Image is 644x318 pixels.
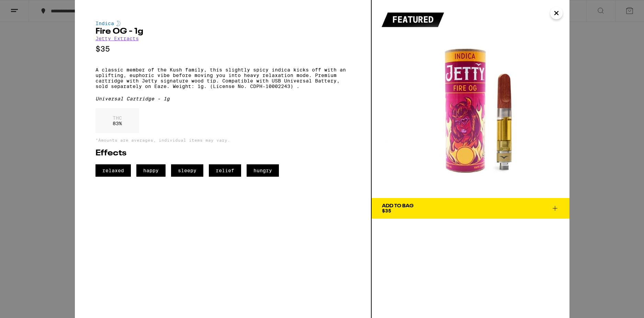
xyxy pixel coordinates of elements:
[113,115,122,121] p: THC
[95,45,350,53] p: $35
[209,164,241,177] span: relief
[95,108,139,133] div: 83 %
[382,204,414,208] div: Add To Bag
[95,149,350,157] h2: Effects
[116,21,121,26] img: indicaColor.svg
[95,96,350,101] div: Universal Cartridge - 1g
[247,164,279,177] span: hungry
[136,164,166,177] span: happy
[550,7,563,19] button: Close
[95,28,350,36] h2: Fire OG - 1g
[95,164,131,177] span: relaxed
[382,208,391,213] span: $35
[95,138,350,142] p: *Amounts are averages, individual items may vary.
[4,5,49,10] span: Hi. Need any help?
[372,198,569,219] button: Add To Bag$35
[95,21,350,26] div: Indica
[95,67,350,89] p: A classic member of the Kush family, this slightly spicy indica kicks off with an uplifting, euph...
[95,36,139,41] a: Jetty Extracts
[171,164,203,177] span: sleepy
